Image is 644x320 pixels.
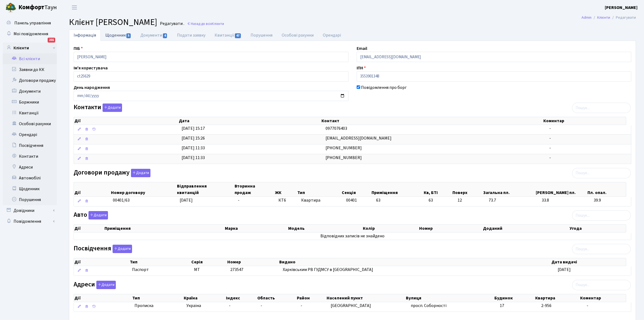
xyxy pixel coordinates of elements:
th: ЖК [274,182,297,196]
span: Паспорт [132,267,190,273]
label: Договори продажу [74,169,150,177]
a: Посвідчення [3,140,57,151]
span: [DATE] [180,197,193,203]
img: logo.png [5,2,16,13]
a: Додати [95,280,116,289]
span: МТ [194,267,200,273]
label: Контакти [74,104,122,112]
th: Дії [74,225,104,232]
span: Панель управління [14,20,51,26]
div: 201 [48,38,55,43]
a: Квитанції [210,30,246,41]
span: - [261,303,262,309]
th: Марка [224,225,287,232]
input: Пошук... [572,280,631,290]
label: ПІБ [74,45,83,52]
span: Клієнти [212,21,224,26]
label: Email [357,45,367,52]
th: Дата [178,117,321,125]
span: 47 [235,33,241,38]
span: - [549,145,551,151]
th: Дії [74,182,110,196]
span: Квартира [301,197,342,203]
span: Україна [186,303,225,309]
button: Контакти [103,104,122,112]
span: 39.9 [594,197,629,203]
th: Відправлення квитанцій [176,182,234,196]
a: Панель управління [3,18,57,28]
a: Порушення [246,30,277,41]
span: Харківським РВ ГУДМСУ в [GEOGRAPHIC_DATA] [283,267,373,273]
span: 17 [500,303,504,309]
span: Мої повідомлення [14,31,48,37]
a: Додати [87,210,108,220]
th: Приміщення [371,182,423,196]
button: Авто [88,211,108,219]
button: Посвідчення [113,245,132,253]
th: Колір [362,225,419,232]
label: Ім'я користувача [74,65,108,71]
a: Подати заявку [172,30,210,41]
label: Адреси [74,281,116,289]
th: Модель [288,225,362,232]
th: [PERSON_NAME] пл. [535,182,587,196]
a: Інформація [69,30,101,41]
th: Вулиця [405,294,494,302]
span: - [301,303,302,309]
b: Комфорт [18,3,44,12]
th: Індекс [225,294,257,302]
span: КТ6 [278,197,297,203]
span: 12 [458,197,484,203]
td: Відповідних записів не знайдено [74,232,631,240]
a: Контакти [3,151,57,162]
th: Тип [129,258,191,266]
a: Документи [136,30,172,41]
th: Район [296,294,326,302]
th: Секція [341,182,371,196]
th: Видано [279,258,551,266]
span: 00401/63 [113,197,130,203]
span: 63 [429,197,453,203]
button: Переключити навігацію [68,3,81,12]
input: Пошук... [572,244,631,254]
span: - [549,125,551,131]
th: Країна [183,294,225,302]
th: Пл. опал. [587,182,626,196]
a: Додати [101,103,122,112]
a: Автомобілі [3,173,57,183]
a: Клієнти [597,15,610,20]
span: 0977076403 [326,125,347,131]
span: Прописка [134,303,153,309]
th: Номер договору [110,182,176,196]
input: Пошук... [572,210,631,221]
th: Кв, БТІ [423,182,452,196]
a: Порушення [3,194,57,205]
label: Посвідчення [74,245,132,253]
label: ІПН [357,65,366,71]
th: Загальна пл. [483,182,535,196]
th: Населений пункт [326,294,405,302]
a: Мої повідомлення201 [3,28,57,39]
button: Адреси [96,281,116,289]
a: [PERSON_NAME] [605,4,638,11]
span: [DATE] 15:17 [182,125,205,131]
span: [GEOGRAPHIC_DATA] [331,303,371,309]
th: Вторинна продаж [234,182,274,196]
a: Додати [111,244,132,253]
span: [EMAIL_ADDRESS][DOMAIN_NAME] [326,135,392,141]
th: Серія [191,258,227,266]
a: Орендарі [3,129,57,140]
span: 00401 [346,197,357,203]
a: Додати [130,168,150,177]
th: Приміщення [104,225,224,232]
th: Коментар [580,294,626,302]
a: Квитанції [3,108,57,118]
span: просп. Соборності [411,303,446,309]
span: - [587,303,588,309]
a: Особові рахунки [277,30,318,41]
a: Документи [3,86,57,97]
span: Клієнт [PERSON_NAME] [69,16,157,28]
a: Особові рахунки [3,118,57,129]
label: День народження [74,84,110,91]
span: 63 [376,197,380,203]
